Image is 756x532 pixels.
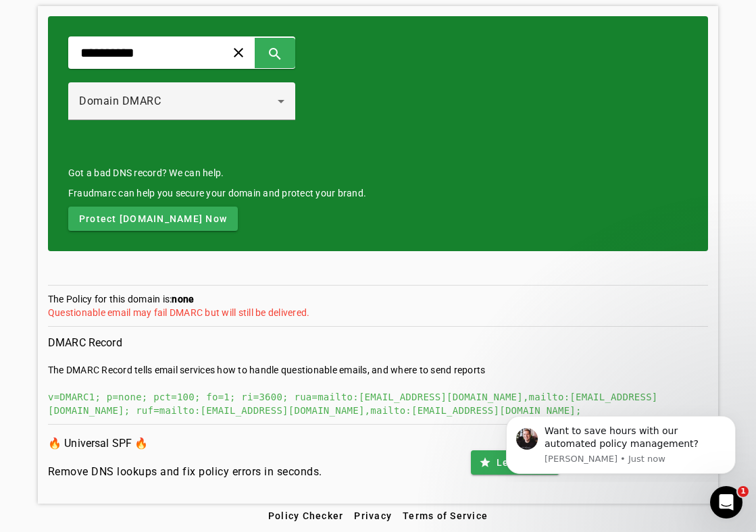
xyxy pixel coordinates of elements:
[68,166,366,180] mat-card-title: Got a bad DNS record? We can help.
[68,186,366,200] div: Fraudmarc can help you secure your domain and protect your brand.
[79,95,161,107] span: Domain DMARC
[68,207,238,231] button: Protect [DOMAIN_NAME] Now
[268,510,344,521] span: Policy Checker
[48,464,322,480] h4: Remove DNS lookups and fix policy errors in seconds.
[263,504,349,528] button: Policy Checker
[354,510,392,521] span: Privacy
[349,504,397,528] button: Privacy
[471,450,559,475] button: Learn how
[48,306,708,319] div: Questionable email may fail DMARC but will still be delivered.
[738,486,749,497] span: 1
[486,404,756,482] iframe: Intercom notifications message
[172,294,194,304] strong: none
[79,212,227,225] span: Protect [DOMAIN_NAME] Now
[48,434,322,453] h3: 🔥 Universal SPF 🔥
[397,504,493,528] button: Terms of Service
[48,390,708,417] div: v=DMARC1; p=none; pct=100; fo=1; ri=3600; rua=mailto:[EMAIL_ADDRESS][DOMAIN_NAME],mailto:[EMAIL_A...
[48,292,708,327] section: The Policy for this domain is:
[403,510,488,521] span: Terms of Service
[48,334,708,352] h3: DMARC Record
[710,486,742,518] iframe: Intercom live chat
[48,363,708,377] div: The DMARC Record tells email services how to handle questionable emails, and where to send reports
